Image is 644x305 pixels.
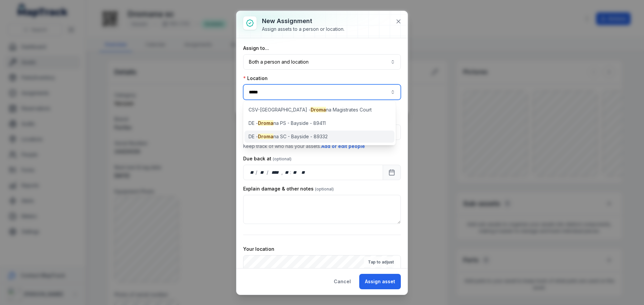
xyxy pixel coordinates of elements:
div: day, [249,169,256,176]
label: Explain damage & other notes [243,185,334,192]
strong: Tap to adjust [368,259,394,265]
div: hour, [283,169,290,176]
div: / [267,169,269,176]
label: Assign to... [243,45,269,52]
span: DE - na SC - Bayside - 89332 [249,133,328,140]
div: month, [258,169,267,176]
div: / [256,169,258,176]
h3: New assignment [262,16,344,26]
div: : [290,169,292,176]
label: Location [243,75,268,82]
label: Your location [243,246,274,252]
button: Calendar [383,165,401,180]
span: Droma [258,120,273,126]
span: Droma [311,107,326,112]
span: CSV-[GEOGRAPHIC_DATA] - na Magistrates Court [249,106,372,113]
button: Both a person and location [243,54,401,70]
p: Keep track of who has your assets. [243,143,401,150]
button: Cancel [328,274,357,289]
div: minute, [292,169,299,176]
span: Droma [258,134,273,139]
canvas: Map [244,255,395,305]
label: Due back at [243,155,291,162]
div: Assign assets to a person or location. [262,26,344,32]
div: am/pm, [300,169,307,176]
div: , [281,169,283,176]
button: Add or edit people [321,143,365,150]
span: DE - na PS - Bayside - 89411 [249,120,326,127]
div: year, [269,169,281,176]
button: Assign asset [359,274,401,289]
